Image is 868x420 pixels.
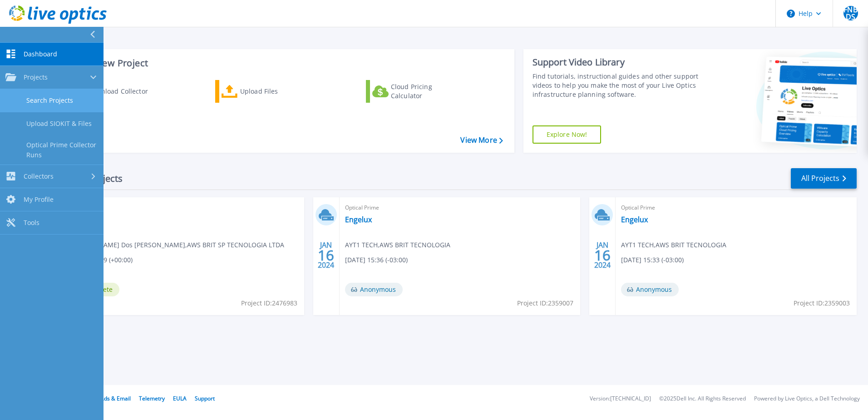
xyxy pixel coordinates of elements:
[173,395,187,402] a: EULA
[64,80,166,103] a: Download Collector
[594,251,611,259] span: 16
[69,203,299,213] span: Azure
[791,168,857,189] a: All Projects
[345,215,372,224] a: Engelux
[24,219,39,227] span: Tools
[64,58,503,68] h3: Start a New Project
[533,72,702,99] div: Find tutorials, instructional guides and other support videos to help you make the most of your L...
[590,396,651,402] li: Version: [TECHNICAL_ID]
[318,251,334,259] span: 16
[345,203,575,213] span: Optical Prime
[240,82,313,100] div: Upload Files
[241,298,297,308] span: Project ID: 2476983
[754,396,860,402] li: Powered by Live Optics, a Dell Technology
[24,50,57,58] span: Dashboard
[317,239,335,272] div: JAN 2024
[69,240,284,250] span: [PERSON_NAME] Dos [PERSON_NAME] , AWS BRIT SP TECNOLOGIA LTDA
[215,80,316,103] a: Upload Files
[88,82,160,100] div: Download Collector
[345,240,450,250] span: AYT1 TECH , AWS BRIT TECNOLOGIA
[366,80,467,103] a: Cloud Pricing Calculator
[794,298,850,308] span: Project ID: 2359003
[460,136,503,145] a: View More
[621,255,684,265] span: [DATE] 15:33 (-03:00)
[843,6,858,20] span: FNBDS
[139,395,165,402] a: Telemetry
[533,56,702,68] div: Support Video Library
[621,240,726,250] span: AYT1 TECH , AWS BRIT TECNOLOGIA
[533,125,602,144] a: Explore Now!
[517,298,573,308] span: Project ID: 2359007
[24,73,48,81] span: Projects
[659,396,746,402] li: © 2025 Dell Inc. All Rights Reserved
[621,203,851,213] span: Optical Prime
[345,283,403,296] span: Anonymous
[621,215,648,224] a: Engelux
[391,82,464,100] div: Cloud Pricing Calculator
[24,195,54,204] span: My Profile
[24,172,54,180] span: Collectors
[100,395,131,402] a: Ads & Email
[195,395,215,402] a: Support
[345,255,408,265] span: [DATE] 15:36 (-03:00)
[594,239,611,272] div: JAN 2024
[621,283,679,296] span: Anonymous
